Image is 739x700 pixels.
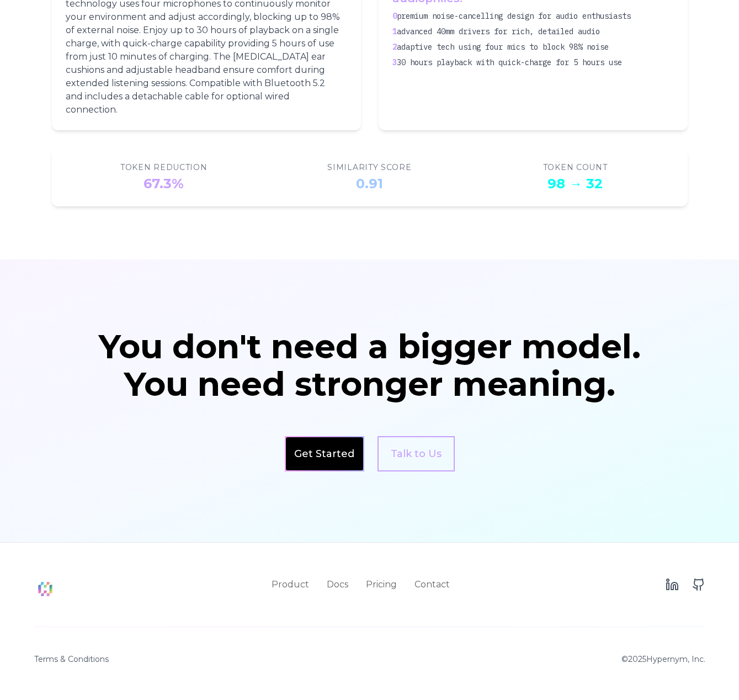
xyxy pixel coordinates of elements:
[392,26,397,36] span: 1
[392,57,397,67] span: 3
[87,330,652,363] div: You don't need a bigger model.
[621,654,705,665] p: © 2025 Hypernym, Inc.
[356,175,383,193] div: 0.91
[392,42,397,52] span: 2
[366,578,397,591] a: Pricing
[87,368,652,401] div: You need stronger meaning.
[327,162,411,173] div: Similarity Score
[397,57,622,67] span: 30 hours playback with quick-charge for 5 hours use
[143,175,184,193] div: 67.3%
[397,11,631,21] span: premium noise-cancelling design for audio enthusiasts
[327,578,348,591] a: Docs
[272,578,309,591] a: Product
[378,436,455,471] a: Talk to Us
[543,162,608,173] div: Token Count
[294,446,354,462] a: Get Started
[397,42,609,52] span: adaptive tech using four mics to block 98% noise
[34,654,109,665] a: Terms & Conditions
[34,578,56,600] img: Hypernym Logo
[120,162,208,173] div: Token Reduction
[547,175,603,193] div: 98 → 32
[414,578,450,591] a: Contact
[397,26,600,36] span: advanced 40mm drivers for rich, detailed audio
[392,11,397,21] span: 0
